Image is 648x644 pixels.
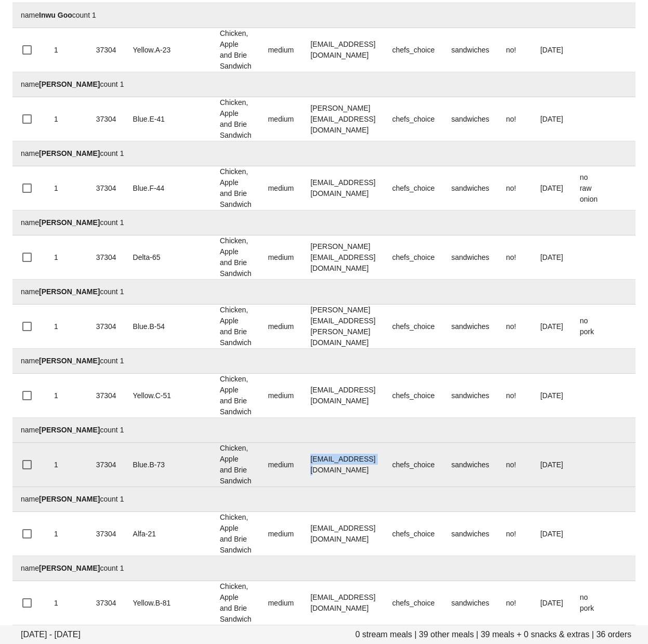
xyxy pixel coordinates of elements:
[532,166,572,211] td: [DATE]
[88,443,125,487] td: 37304
[88,28,125,72] td: 37304
[211,28,260,72] td: Chicken, Apple and Brie Sandwich
[498,443,532,487] td: no!
[572,166,610,211] td: no raw onion
[88,97,125,141] td: 37304
[384,28,443,72] td: chefs_choice
[384,305,443,349] td: chefs_choice
[39,287,100,296] strong: [PERSON_NAME]
[443,235,497,280] td: sandwiches
[532,28,572,72] td: [DATE]
[88,581,125,625] td: 37304
[88,235,125,280] td: 37304
[572,305,610,349] td: no pork
[125,97,211,141] td: Blue.E-41
[384,374,443,418] td: chefs_choice
[260,97,302,141] td: medium
[498,28,532,72] td: no!
[260,235,302,280] td: medium
[211,97,260,141] td: Chicken, Apple and Brie Sandwich
[39,426,100,434] strong: [PERSON_NAME]
[384,235,443,280] td: chefs_choice
[532,305,572,349] td: [DATE]
[532,374,572,418] td: [DATE]
[302,512,383,556] td: [EMAIL_ADDRESS][DOMAIN_NAME]
[54,184,58,192] span: 1
[443,97,497,141] td: sandwiches
[260,512,302,556] td: medium
[125,28,211,72] td: Yellow.A-23
[125,305,211,349] td: Blue.B-54
[302,305,383,349] td: [PERSON_NAME][EMAIL_ADDRESS][PERSON_NAME][DOMAIN_NAME]
[211,581,260,625] td: Chicken, Apple and Brie Sandwich
[260,28,302,72] td: medium
[302,97,383,141] td: [PERSON_NAME][EMAIL_ADDRESS][DOMAIN_NAME]
[260,443,302,487] td: medium
[39,80,100,88] strong: [PERSON_NAME]
[302,581,383,625] td: [EMAIL_ADDRESS][DOMAIN_NAME]
[443,28,497,72] td: sandwiches
[125,374,211,418] td: Yellow.C-51
[54,322,58,331] span: 1
[211,443,260,487] td: Chicken, Apple and Brie Sandwich
[39,218,100,227] strong: [PERSON_NAME]
[39,149,100,157] strong: [PERSON_NAME]
[302,28,383,72] td: [EMAIL_ADDRESS][DOMAIN_NAME]
[54,391,58,400] span: 1
[302,374,383,418] td: [EMAIL_ADDRESS][DOMAIN_NAME]
[384,443,443,487] td: chefs_choice
[54,530,58,538] span: 1
[211,166,260,211] td: Chicken, Apple and Brie Sandwich
[443,581,497,625] td: sandwiches
[125,512,211,556] td: Alfa-21
[443,166,497,211] td: sandwiches
[498,235,532,280] td: no!
[384,581,443,625] td: chefs_choice
[443,374,497,418] td: sandwiches
[39,495,100,503] strong: [PERSON_NAME]
[88,374,125,418] td: 37304
[39,564,100,572] strong: [PERSON_NAME]
[572,581,610,625] td: no pork
[498,374,532,418] td: no!
[302,166,383,211] td: [EMAIL_ADDRESS][DOMAIN_NAME]
[532,97,572,141] td: [DATE]
[260,305,302,349] td: medium
[302,235,383,280] td: [PERSON_NAME][EMAIL_ADDRESS][DOMAIN_NAME]
[54,253,58,261] span: 1
[260,166,302,211] td: medium
[443,443,497,487] td: sandwiches
[211,305,260,349] td: Chicken, Apple and Brie Sandwich
[211,512,260,556] td: Chicken, Apple and Brie Sandwich
[260,581,302,625] td: medium
[498,512,532,556] td: no!
[211,374,260,418] td: Chicken, Apple and Brie Sandwich
[54,46,58,54] span: 1
[54,115,58,123] span: 1
[443,512,497,556] td: sandwiches
[54,599,58,607] span: 1
[498,305,532,349] td: no!
[54,461,58,469] span: 1
[532,581,572,625] td: [DATE]
[443,305,497,349] td: sandwiches
[532,235,572,280] td: [DATE]
[125,235,211,280] td: Delta-65
[125,443,211,487] td: Blue.B-73
[39,11,72,19] strong: Inwu Goo
[384,166,443,211] td: chefs_choice
[498,97,532,141] td: no!
[88,512,125,556] td: 37304
[532,443,572,487] td: [DATE]
[125,166,211,211] td: Blue.F-44
[125,581,211,625] td: Yellow.B-81
[302,443,383,487] td: [EMAIL_ADDRESS][DOMAIN_NAME]
[532,512,572,556] td: [DATE]
[88,305,125,349] td: 37304
[498,166,532,211] td: no!
[384,512,443,556] td: chefs_choice
[260,374,302,418] td: medium
[498,581,532,625] td: no!
[211,235,260,280] td: Chicken, Apple and Brie Sandwich
[88,166,125,211] td: 37304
